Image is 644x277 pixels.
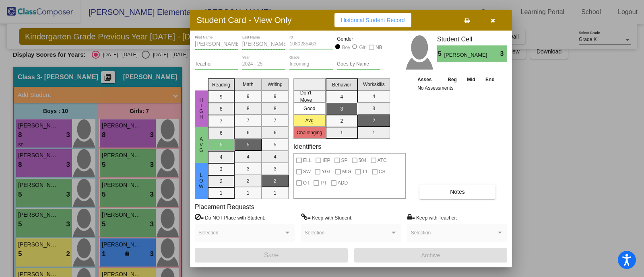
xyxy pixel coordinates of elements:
input: goes by name [337,62,380,67]
span: MIG [342,167,351,176]
mat-label: Gender [337,35,380,43]
h3: Student Card - View Only [196,15,292,25]
th: Asses [415,75,442,84]
span: YGL [322,167,331,176]
h3: Student Cell [437,35,507,43]
div: Girl [359,44,367,51]
span: PT [320,178,326,188]
span: [PERSON_NAME] [444,51,489,59]
button: Historical Student Record [334,13,411,27]
th: Mid [462,75,480,84]
input: grade [289,62,333,67]
span: Avg [198,136,205,153]
span: Save [264,252,279,259]
button: Archive [354,248,507,263]
label: Identifiers [293,143,321,150]
th: Beg [442,75,462,84]
th: End [480,75,500,84]
span: Archive [421,252,440,259]
span: ADD [338,178,348,188]
input: year [242,62,286,67]
span: SP [341,156,348,165]
span: ELL [303,156,312,165]
span: 5 [437,49,444,59]
button: Notes [419,185,495,199]
input: Enter ID [289,41,333,47]
span: T1 [362,167,368,176]
span: 3 [500,49,507,59]
label: = Keep with Student: [301,213,353,222]
td: No Assessments [415,84,500,92]
span: NB [376,43,382,52]
span: SW [303,167,311,176]
span: High [198,97,205,120]
label: = Do NOT Place with Student: [195,213,265,222]
span: ATC [378,156,387,165]
span: Notes [450,189,465,195]
span: Historical Student Record [341,17,405,23]
span: IEP [322,156,330,165]
span: 504 [359,156,367,165]
div: Boy [342,44,351,51]
button: Save [195,248,348,263]
span: Low [198,172,205,189]
input: teacher [195,62,238,67]
span: OT [303,178,310,188]
label: = Keep with Teacher: [407,213,457,222]
label: Placement Requests [195,203,254,211]
span: CS [379,167,386,176]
